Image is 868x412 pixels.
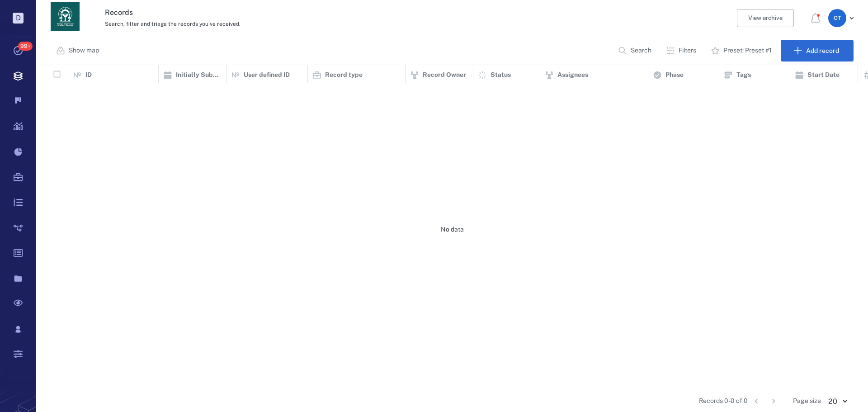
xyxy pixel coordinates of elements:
p: Show map [69,46,99,55]
span: 99+ [18,42,33,51]
nav: pagination navigation [748,394,782,408]
button: Search [613,40,659,62]
p: Tags [736,71,751,80]
button: Add record [781,40,854,62]
p: Status [491,71,511,80]
p: Filters [679,46,696,55]
span: Page size [793,397,821,406]
img: Georgia Department of Human Services logo [51,2,80,31]
p: Initially Submitted Date [176,71,222,80]
p: Phase [665,71,684,80]
button: Filters [660,40,703,62]
button: Preset: Preset #1 [705,40,779,62]
span: Records 0-0 of 0 [699,397,748,406]
p: Start Date [807,71,840,80]
p: Search [631,46,651,55]
button: OT [828,9,857,27]
p: Record type [325,71,363,80]
button: Show map [51,40,106,62]
div: O T [828,9,846,27]
span: Search, filter and triage the records you've received. [105,21,241,27]
p: Preset: Preset #1 [723,46,772,55]
div: 20 [821,396,854,407]
h3: Records [105,7,598,18]
p: ID [85,71,92,80]
p: User defined ID [244,71,290,80]
a: Go home [51,2,80,34]
p: Assignees [557,71,588,80]
button: View archive [737,9,794,27]
p: Record Owner [423,71,466,80]
p: D [13,13,24,24]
